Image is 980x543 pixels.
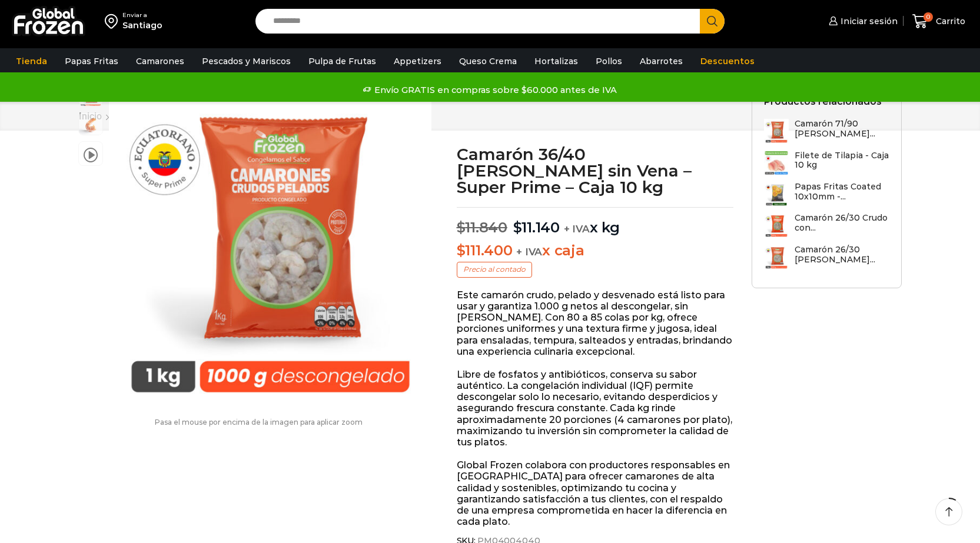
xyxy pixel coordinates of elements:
[795,213,890,233] h3: Camarón 26/30 Crudo con...
[457,369,734,448] p: Libre de fosfatos y antibióticos, conserva su sabor auténtico. La congelación individual (IQF) pe...
[529,50,584,72] a: Hortalizas
[513,219,522,236] span: $
[130,50,190,72] a: Camarones
[516,246,542,258] span: + IVA
[795,182,890,202] h3: Papas Fritas Coated 10x10mm -...
[78,418,439,427] p: Pasa el mouse por encima de la imagen para aplicar zoom
[764,151,890,176] a: Filete de Tilapia - Caja 10 kg
[634,50,689,72] a: Abarrotes
[909,8,968,35] a: 0 Carrito
[196,50,297,72] a: Pescados y Mariscos
[122,19,162,31] div: Santiago
[105,11,122,31] img: address-field-icon.svg
[79,113,102,136] span: camaron-sin-cascara
[838,15,898,27] span: Iniciar sesión
[764,119,890,144] a: Camarón 71/90 [PERSON_NAME]...
[457,219,507,236] bdi: 11.840
[590,50,628,72] a: Pollos
[764,182,890,207] a: Papas Fritas Coated 10x10mm -...
[923,12,933,22] span: 0
[457,242,513,259] bdi: 111.400
[795,119,890,139] h3: Camarón 71/90 [PERSON_NAME]...
[303,50,382,72] a: Pulpa de Frutas
[764,245,890,270] a: Camarón 26/30 [PERSON_NAME]...
[564,223,590,235] span: + IVA
[795,151,890,171] h3: Filete de Tilapia - Caja 10 kg
[457,242,466,259] span: $
[457,219,466,236] span: $
[388,50,447,72] a: Appetizers
[457,207,734,236] p: x kg
[122,11,162,19] div: Enviar a
[513,219,560,236] bdi: 11.140
[695,50,760,72] a: Descuentos
[457,459,734,527] p: Global Frozen colabora con productores responsables en [GEOGRAPHIC_DATA] para ofrecer camarones d...
[700,9,725,34] button: Search button
[457,242,734,259] p: x caja
[457,289,734,357] p: Este camarón crudo, pelado y desvenado está listo para usar y garantiza 1.000 g netos al desconge...
[826,9,898,33] a: Iniciar sesión
[457,262,532,277] p: Precio al contado
[59,50,124,72] a: Papas Fritas
[795,245,890,265] h3: Camarón 26/30 [PERSON_NAME]...
[764,213,890,238] a: Camarón 26/30 Crudo con...
[453,50,523,72] a: Queso Crema
[10,50,53,72] a: Tienda
[933,15,965,27] span: Carrito
[457,146,734,195] h1: Camarón 36/40 [PERSON_NAME] sin Vena – Super Prime – Caja 10 kg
